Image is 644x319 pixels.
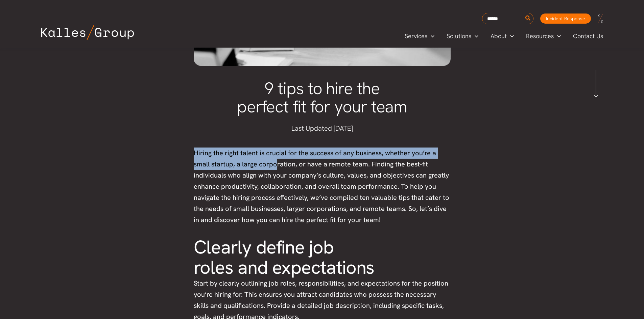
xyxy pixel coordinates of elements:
[399,30,610,42] nav: Primary Site Navigation
[567,31,610,41] a: Contact Us
[573,31,603,41] span: Contact Us
[194,149,449,224] span: Hiring the right talent is crucial for the success of any business, whether you’re a small startu...
[526,31,554,41] span: Resources
[237,77,407,118] span: 9 tips to hire the perfect fit for your team
[540,14,591,24] a: Incident Response
[554,31,561,41] span: Menu Toggle
[405,31,427,41] span: Services
[471,31,478,41] span: Menu Toggle
[491,31,507,41] span: About
[524,13,532,24] button: Search
[447,31,471,41] span: Solutions
[484,31,520,41] a: AboutMenu Toggle
[427,31,434,41] span: Menu Toggle
[194,235,375,280] span: Clearly define job roles and expectations
[520,31,567,41] a: ResourcesMenu Toggle
[440,31,484,41] a: SolutionsMenu Toggle
[507,31,514,41] span: Menu Toggle
[41,25,134,40] img: Kalles Group
[291,124,353,133] span: Last Updated [DATE]
[399,31,440,41] a: ServicesMenu Toggle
